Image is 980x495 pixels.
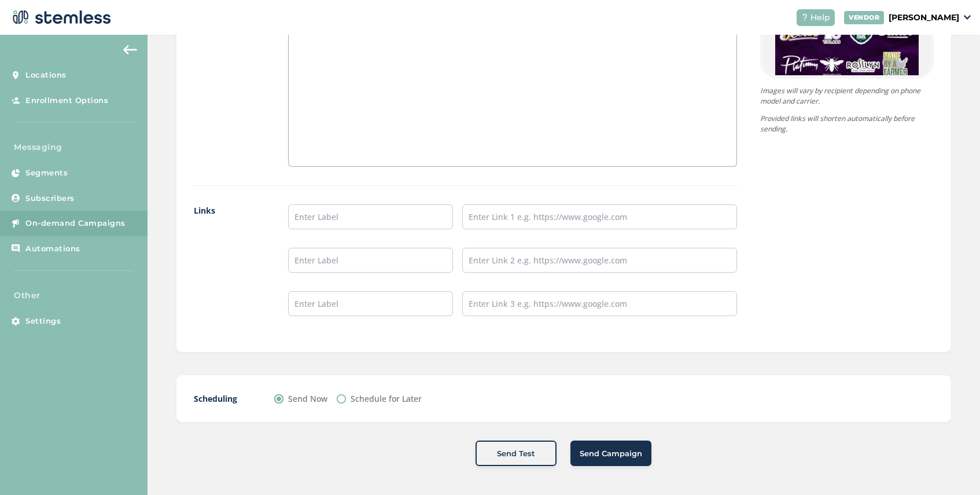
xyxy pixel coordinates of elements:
p: Provided links will shorten automatically before sending. [760,113,934,134]
button: Send Campaign [570,441,651,466]
label: Links [194,204,265,335]
label: Schedule for Later [351,393,422,405]
span: Segments [25,167,68,179]
span: Subscribers [25,193,75,204]
iframe: Chat Widget [922,439,980,495]
img: icon-arrow-back-accent-c549486e.svg [123,45,137,54]
input: Enter Label [288,204,453,229]
input: Enter Label [288,248,453,273]
p: Images will vary by recipient depending on phone model and carrier. [760,86,934,107]
span: Settings [25,316,61,327]
span: Help [810,12,830,24]
span: Send Test [497,448,535,460]
label: Send Now [288,393,327,405]
span: On-demand Campaigns [25,218,126,229]
div: VENDOR [844,11,884,24]
img: logo-dark-0685b13c.svg [9,6,111,29]
input: Enter Link 3 e.g. https://www.google.com [462,291,737,316]
span: Send Campaign [580,448,642,460]
img: icon-help-white-03924b79.svg [801,14,808,21]
input: Enter Link 2 e.g. https://www.google.com [462,248,737,273]
label: Scheduling [194,393,251,405]
span: Automations [25,243,80,255]
input: Enter Link 1 e.g. https://www.google.com [462,204,737,229]
span: Enrollment Options [25,95,108,107]
p: [PERSON_NAME] [889,12,959,24]
input: Enter Label [288,291,453,316]
img: icon_down-arrow-small-66adaf34.svg [964,15,971,20]
span: Locations [25,69,67,81]
button: Send Test [476,441,557,466]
